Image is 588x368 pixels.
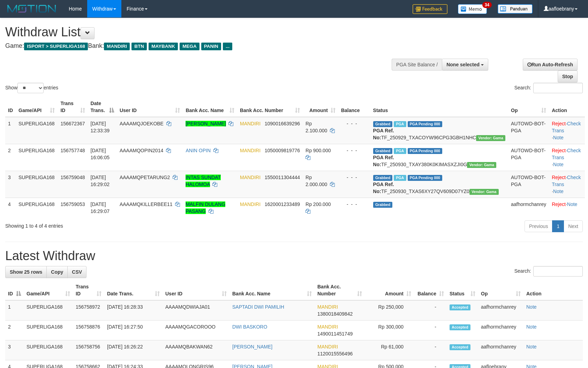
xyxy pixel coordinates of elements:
span: Copy [51,269,63,275]
span: Grabbed [373,121,393,127]
th: User ID: activate to sort column ascending [163,280,229,300]
th: Op: activate to sort column ascending [508,97,549,117]
span: Marked by aafsengchandara [394,121,406,127]
td: [DATE] 16:26:22 [104,340,163,360]
span: MAYBANK [149,43,178,50]
span: PGA Pending [408,175,443,181]
a: Run Auto-Refresh [523,59,578,71]
span: ISPORT > SUPERLIGA168 [24,43,88,50]
b: PGA Ref. No: [373,155,394,167]
span: MANDIRI [317,324,338,330]
th: ID: activate to sort column descending [5,280,24,300]
label: Search: [514,83,583,93]
span: [DATE] 16:06:05 [91,148,110,160]
label: Search: [514,266,583,277]
span: MANDIRI [240,175,261,180]
th: Bank Acc. Number: activate to sort column ascending [315,280,365,300]
span: MANDIRI [240,201,261,207]
td: 156758756 [73,340,104,360]
span: Copy 1380018409842 to clipboard [317,311,353,317]
div: - - - [341,201,368,208]
div: - - - [341,147,368,154]
div: Showing 1 to 4 of 4 entries [5,220,240,229]
td: 156758876 [73,321,104,340]
th: Bank Acc. Name: activate to sort column ascending [229,280,315,300]
td: SUPERLIGA168 [16,198,58,218]
select: Showentries [17,83,44,93]
td: 1 [5,117,16,144]
a: Note [553,135,564,140]
a: 1 [552,220,564,232]
td: aafhormchanrey [508,198,549,218]
span: ... [223,43,232,50]
a: [PERSON_NAME] [232,344,272,349]
span: Copy 1550011304444 to clipboard [265,175,300,180]
a: Check Trans [552,148,581,160]
td: SUPERLIGA168 [16,117,58,144]
a: INTAS SUNDAT HALOMOA [186,175,221,187]
span: Vendor URL: https://trx31.1velocity.biz [469,189,499,195]
th: Status [370,97,508,117]
span: Grabbed [373,148,393,154]
img: Feedback.jpg [413,4,447,14]
span: Vendor URL: https://trx31.1velocity.biz [476,135,505,141]
th: Date Trans.: activate to sort column descending [88,97,117,117]
td: Rp 61,000 [365,340,414,360]
td: AUTOWD-BOT-PGA [508,144,549,171]
a: Copy [46,266,68,278]
th: Game/API: activate to sort column ascending [16,97,58,117]
span: 156759048 [60,175,85,180]
td: [DATE] 16:28:33 [104,300,163,321]
a: Note [526,304,537,310]
span: Copy 1620001233489 to clipboard [265,201,300,207]
span: 156759053 [60,201,85,207]
h1: Latest Withdraw [5,249,583,263]
img: Button%20Memo.svg [458,4,487,14]
span: MANDIRI [317,304,338,310]
a: Next [564,220,583,232]
b: PGA Ref. No: [373,182,394,194]
span: CSV [72,269,82,275]
a: Note [553,162,564,167]
a: Note [526,324,537,330]
span: PGA Pending [408,121,443,127]
span: Copy 1090016639296 to clipboard [265,121,300,126]
input: Search: [533,83,583,93]
th: Trans ID: activate to sort column ascending [73,280,104,300]
a: Note [553,189,564,194]
span: Grabbed [373,202,393,208]
th: Trans ID: activate to sort column ascending [58,97,88,117]
a: Stop [558,71,578,82]
span: Copy 1490011451749 to clipboard [317,331,353,337]
th: Balance [338,97,370,117]
td: SUPERLIGA168 [16,144,58,171]
span: AAAAMQOPIN2014 [120,148,163,153]
h1: Withdraw List [5,25,385,39]
th: Op: activate to sort column ascending [478,280,523,300]
span: Rp 900.000 [306,148,331,153]
span: [DATE] 12:33:39 [91,121,110,133]
a: ANIN OPIN [186,148,211,153]
span: Accepted [450,344,470,350]
img: MOTION_logo.png [5,3,58,14]
a: Note [526,344,537,349]
td: AUTOWD-BOT-PGA [508,171,549,198]
label: Show entries [5,83,58,93]
td: aafhormchanrey [478,321,523,340]
span: AAAAMQPETARUNG2 [120,175,170,180]
a: Check Trans [552,121,581,133]
td: · · [549,144,585,171]
img: panduan.png [498,4,533,14]
span: 156672367 [60,121,85,126]
th: Action [549,97,585,117]
span: 156757748 [60,148,85,153]
h4: Game: Bank: [5,43,385,50]
td: aafhormchanrey [478,340,523,360]
button: None selected [442,59,488,71]
td: SUPERLIGA168 [24,321,73,340]
td: - [414,300,447,321]
span: [DATE] 16:29:07 [91,201,110,214]
th: Action [523,280,583,300]
td: - [414,340,447,360]
a: Reject [552,201,566,207]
